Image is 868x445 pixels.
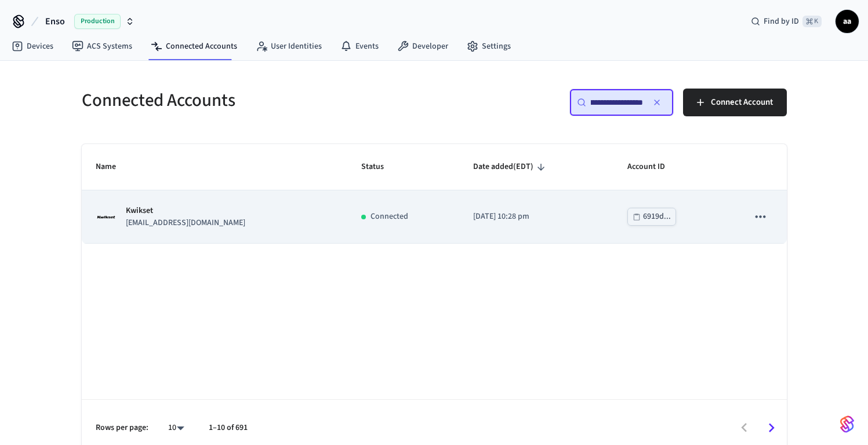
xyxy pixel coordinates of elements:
[742,11,831,32] div: Find by ID⌘ K
[209,422,248,434] p: 1–10 of 691
[473,158,549,176] span: Date added(EDT)
[82,89,427,112] h5: Connected Accounts
[74,14,121,29] span: Production
[246,36,331,57] a: User Identities
[63,36,141,57] a: ACS Systems
[361,158,399,176] span: Status
[457,36,520,57] a: Settings
[643,209,671,224] div: 6919d...
[802,16,822,27] span: ⌘ K
[836,10,859,33] button: aa
[627,208,676,226] button: 6919d...
[371,211,408,223] p: Connected
[96,158,131,176] span: Name
[126,217,245,229] p: [EMAIL_ADDRESS][DOMAIN_NAME]
[627,158,680,176] span: Account ID
[82,144,787,244] table: sticky table
[96,207,117,227] img: Kwikset Logo, Square
[711,95,773,110] span: Connect Account
[840,415,854,433] img: SeamLogoGradient.69752ec5.svg
[141,36,246,57] a: Connected Accounts
[2,36,63,57] a: Devices
[162,420,190,436] div: 10
[837,11,858,32] span: aa
[758,414,785,442] button: Go to next page
[683,89,787,116] button: Connect Account
[764,16,799,27] span: Find by ID
[331,36,388,57] a: Events
[473,211,600,223] p: [DATE] 10:28 pm
[126,205,245,217] p: Kwikset
[96,422,148,434] p: Rows per page:
[45,14,65,28] span: Enso
[388,36,457,57] a: Developer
